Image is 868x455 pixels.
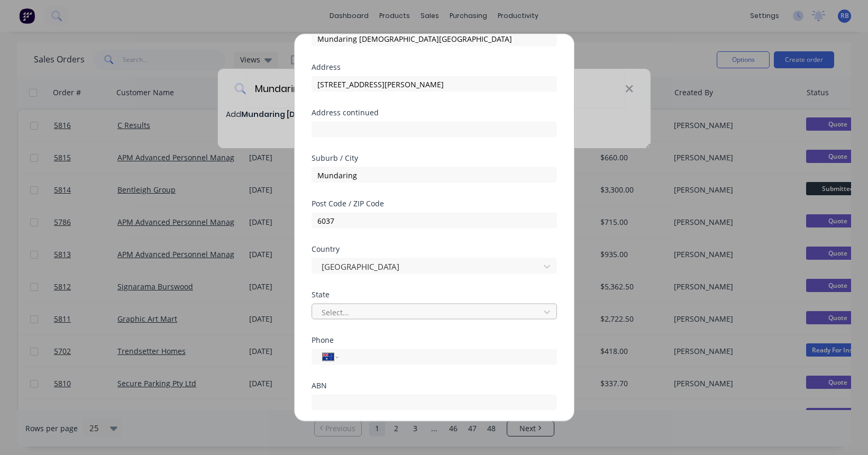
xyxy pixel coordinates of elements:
[312,336,557,344] div: Phone
[312,154,557,162] div: Suburb / City
[312,63,557,71] div: Address
[312,382,557,389] div: ABN
[312,291,557,298] div: State
[312,245,557,253] div: Country
[312,109,557,116] div: Address continued
[312,200,557,207] div: Post Code / ZIP Code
